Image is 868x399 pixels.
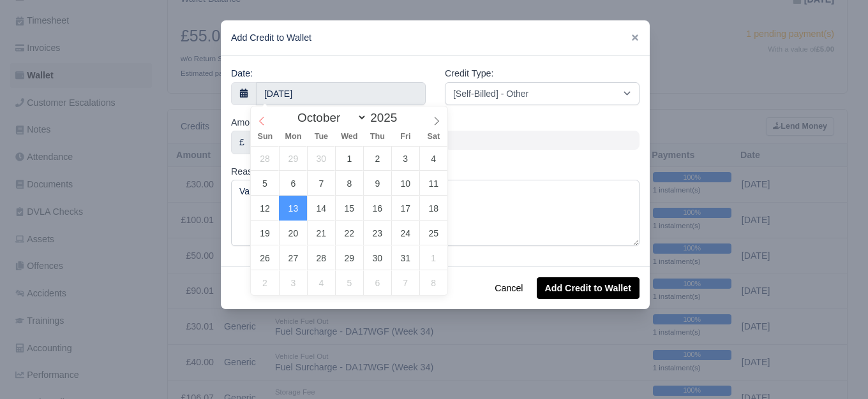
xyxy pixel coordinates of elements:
span: October 19, 2025 [251,221,279,245]
span: October 13, 2025 [279,196,307,221]
span: October 29, 2025 [335,245,363,270]
span: Mon [279,133,307,141]
span: November 5, 2025 [335,270,363,295]
iframe: Chat Widget [804,338,868,399]
span: November 4, 2025 [307,270,335,295]
span: October 15, 2025 [335,196,363,221]
span: October 14, 2025 [307,196,335,221]
label: Amount: [231,115,265,130]
button: Cancel [486,277,531,299]
span: November 1, 2025 [419,245,447,270]
label: Date: [231,66,253,81]
input: Year [367,111,407,125]
span: September 28, 2025 [251,146,279,171]
span: October 4, 2025 [419,146,447,171]
div: £ [231,131,253,154]
span: October 24, 2025 [391,221,419,245]
span: Wed [335,133,363,141]
button: Add Credit to Wallet [537,277,640,299]
span: October 21, 2025 [307,221,335,245]
label: Credit Type: [445,66,493,81]
span: October 31, 2025 [391,245,419,270]
label: Reason: [231,164,265,179]
span: September 29, 2025 [279,146,307,171]
span: October 30, 2025 [363,245,391,270]
span: October 23, 2025 [363,221,391,245]
span: October 5, 2025 [251,171,279,196]
span: October 11, 2025 [419,171,447,196]
span: October 22, 2025 [335,221,363,245]
span: October 7, 2025 [307,171,335,196]
span: September 30, 2025 [307,146,335,171]
span: October 17, 2025 [391,196,419,221]
span: Sun [251,133,279,141]
span: October 9, 2025 [363,171,391,196]
span: October 25, 2025 [419,221,447,245]
span: October 26, 2025 [251,245,279,270]
span: Sat [419,133,447,141]
span: October 12, 2025 [251,196,279,221]
span: October 2, 2025 [363,146,391,171]
span: October 3, 2025 [391,146,419,171]
span: October 8, 2025 [335,171,363,196]
span: Tue [307,133,335,141]
span: November 8, 2025 [419,270,447,295]
span: Fri [391,133,419,141]
span: October 1, 2025 [335,146,363,171]
span: October 6, 2025 [279,171,307,196]
span: November 7, 2025 [391,270,419,295]
span: October 16, 2025 [363,196,391,221]
span: October 10, 2025 [391,171,419,196]
span: November 3, 2025 [279,270,307,295]
span: Thu [363,133,391,141]
span: October 28, 2025 [307,245,335,270]
span: October 27, 2025 [279,245,307,270]
span: October 18, 2025 [419,196,447,221]
span: November 6, 2025 [363,270,391,295]
div: Add Credit to Wallet [221,20,650,56]
span: November 2, 2025 [251,270,279,295]
span: October 20, 2025 [279,221,307,245]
